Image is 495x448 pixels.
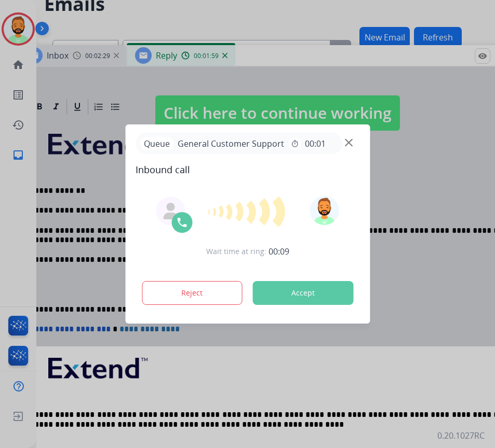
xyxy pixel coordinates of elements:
span: Inbound call [136,162,359,177]
p: 0.20.1027RC [437,429,485,442]
span: Wait time at ring: [206,246,266,257]
button: Reject [142,281,243,305]
button: Accept [252,281,353,305]
img: agent-avatar [162,203,179,219]
span: 00:01 [305,137,326,150]
span: General Customer Support [173,137,288,150]
p: Queue [140,137,173,150]
mat-icon: timer [290,139,299,148]
img: avatar [310,196,339,225]
img: close-button [345,139,353,147]
img: call-icon [176,216,188,229]
span: 00:09 [269,245,289,258]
